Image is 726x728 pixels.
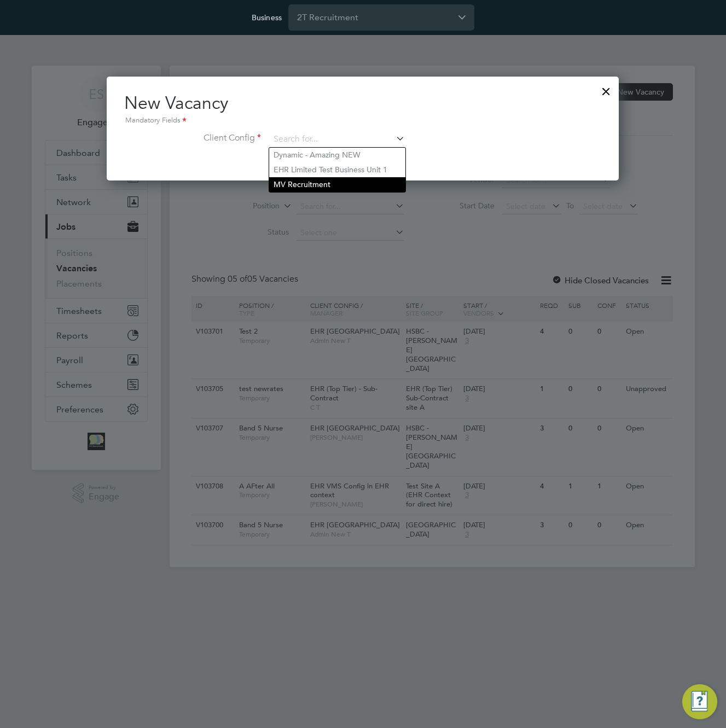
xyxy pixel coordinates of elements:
div: Mandatory Fields [124,115,601,127]
h2: New Vacancy [124,92,601,127]
li: EHR Limited Test Business Unit 1 [269,162,405,177]
li: MV Recruitment [269,177,405,192]
label: Client Config [124,132,261,144]
li: Dynamic - Amazing NEW [269,148,405,162]
button: Engage Resource Center [682,684,717,719]
label: Business [252,13,282,22]
input: Search for... [270,131,405,148]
